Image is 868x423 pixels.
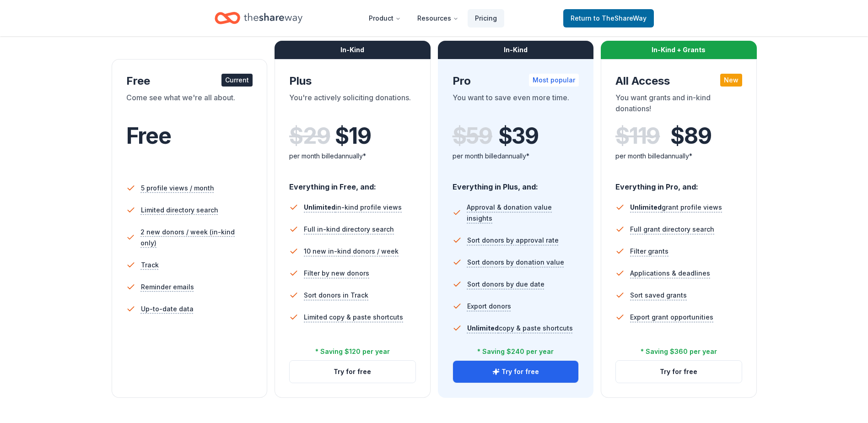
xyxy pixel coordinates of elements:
div: In-Kind + Grants [601,41,757,59]
span: Full grant directory search [630,224,714,235]
span: 2 new donors / week (in-kind only) [140,227,253,249]
span: Limited copy & paste shortcuts [304,312,403,323]
div: per month billed annually* [289,151,416,162]
button: Resources [410,9,466,27]
span: Filter grants [630,246,669,257]
span: $ 39 [498,123,539,149]
span: Unlimited [630,203,662,211]
span: Sort donors by donation value [467,257,564,268]
span: Unlimited [304,203,335,211]
div: Plus [289,74,416,88]
div: You want to save even more time. [453,92,579,118]
span: 5 profile views / month [141,183,214,194]
span: to TheShareWay [593,14,647,22]
span: in-kind profile views [304,203,402,211]
span: Up-to-date data [141,304,194,315]
div: Current [221,74,253,87]
span: Approval & donation value insights [467,202,579,224]
span: $ 89 [670,123,711,149]
div: You want grants and in-kind donations! [615,92,742,118]
div: Everything in Free, and: [289,174,416,193]
span: Sort saved grants [630,290,687,301]
nav: Main [361,7,504,29]
button: Try for free [290,361,415,383]
a: Pricing [468,9,504,27]
span: Sort donors by approval rate [467,235,559,246]
span: copy & paste shortcuts [467,324,573,332]
a: Returnto TheShareWay [563,9,654,27]
span: Limited directory search [141,205,218,216]
span: Sort donors by due date [467,279,545,290]
div: In-Kind [275,41,431,59]
div: * Saving $240 per year [477,346,554,357]
div: In-Kind [438,41,594,59]
span: Sort donors in Track [304,290,368,301]
div: Pro [453,74,579,88]
span: Export grant opportunities [630,312,713,323]
span: Free [126,122,171,149]
div: per month billed annually* [615,151,742,162]
span: $ 19 [335,123,371,149]
a: Home [215,7,302,29]
div: Everything in Plus, and: [453,174,579,193]
div: Free [126,74,253,88]
div: per month billed annually* [453,151,579,162]
div: You're actively soliciting donations. [289,92,416,118]
button: Try for free [616,361,742,383]
div: All Access [615,74,742,88]
span: Full in-kind directory search [304,224,394,235]
span: Export donors [467,301,511,312]
span: grant profile views [630,203,722,211]
span: Return [571,13,647,24]
button: Try for free [453,361,579,383]
span: Reminder emails [141,282,194,293]
div: * Saving $360 per year [641,346,717,357]
span: Applications & deadlines [630,268,710,279]
button: Product [361,9,408,27]
div: Everything in Pro, and: [615,174,742,193]
div: * Saving $120 per year [315,346,390,357]
div: New [720,74,742,87]
span: Filter by new donors [304,268,369,279]
span: Unlimited [467,324,499,332]
span: 10 new in-kind donors / week [304,246,399,257]
div: Most popular [529,74,579,87]
span: Track [141,260,159,271]
div: Come see what we're all about. [126,92,253,118]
